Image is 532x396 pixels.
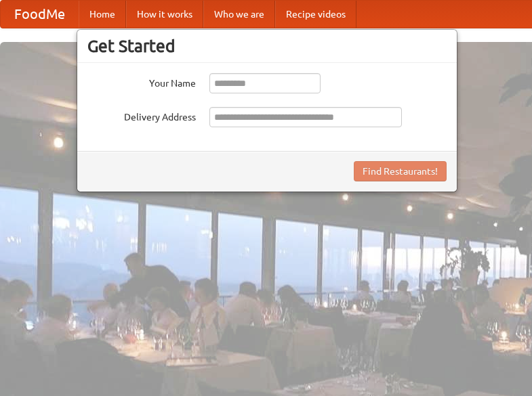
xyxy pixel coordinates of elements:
[1,1,79,28] a: FoodMe
[87,73,196,90] label: Your Name
[126,1,203,28] a: How it works
[354,161,447,181] button: Find Restaurants!
[203,1,275,28] a: Who we are
[87,107,196,124] label: Delivery Address
[275,1,356,28] a: Recipe videos
[79,1,126,28] a: Home
[87,36,447,56] h3: Get Started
